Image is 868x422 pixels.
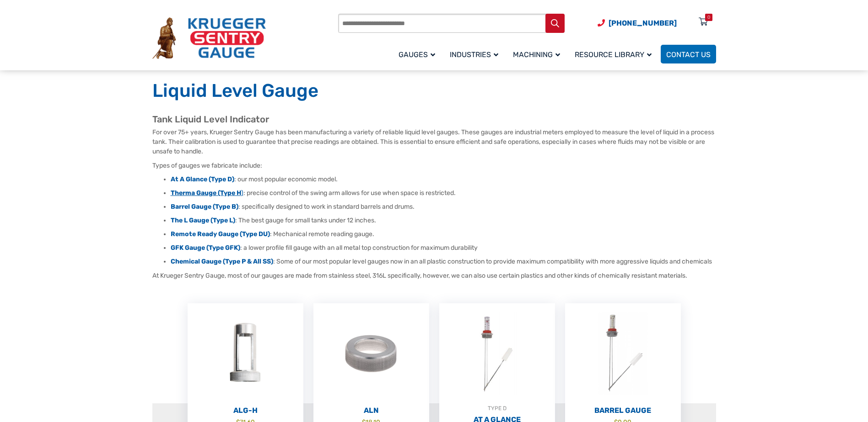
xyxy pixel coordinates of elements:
[513,50,560,59] span: Machining
[666,50,711,59] span: Contact Us
[171,189,243,197] a: Therma Gauge (Type H)
[171,258,273,265] a: Chemical Gauge (Type P & All SS)
[152,161,716,170] p: Types of gauges we fabricate include:
[661,45,716,63] a: Contact Us
[439,303,555,404] img: At A Glance
[707,14,710,21] div: 0
[399,50,435,59] span: Gauges
[171,216,716,225] li: : The best gauge for small tanks under 12 inches.
[565,406,681,415] h2: Barrel Gauge
[565,303,681,404] img: Barrel Gauge
[450,50,498,59] span: Industries
[171,189,716,198] li: : precise control of the swing arm allows for use when space is restricted.
[171,257,716,266] li: : Some of our most popular level gauges now in an all plastic construction to provide maximum com...
[188,406,303,415] h2: ALG-H
[171,216,235,224] a: The L Gauge (Type L)
[444,43,507,65] a: Industries
[313,303,429,404] img: ALN
[575,50,652,59] span: Resource Library
[171,203,238,211] a: Barrel Gauge (Type B)
[152,271,716,280] p: At Krueger Sentry Gauge, most of our gauges are made from stainless steel, 316L specifically, how...
[171,243,716,253] li: : a lower profile fill gauge with an all metal top construction for maximum durability
[609,19,677,27] span: [PHONE_NUMBER]
[152,127,716,156] p: For over 75+ years, Krueger Sentry Gauge has been manufacturing a variety of reliable liquid leve...
[171,230,716,239] li: : Mechanical remote reading gauge.
[171,244,240,252] a: GFK Gauge (Type GFK)
[439,404,555,413] div: TYPE D
[569,43,661,65] a: Resource Library
[188,303,303,404] img: ALG-OF
[152,114,716,125] h2: Tank Liquid Level Indicator
[171,202,716,211] li: : specifically designed to work in standard barrels and drums.
[152,17,266,59] img: Krueger Sentry Gauge
[171,189,241,197] strong: Therma Gauge (Type H
[171,230,270,238] a: Remote Ready Gauge (Type DU)
[313,406,429,415] h2: ALN
[598,17,677,29] a: Phone Number (920) 434-8860
[171,175,716,184] li: : our most popular economic model.
[393,43,444,65] a: Gauges
[171,175,234,183] a: At A Glance (Type D)
[152,79,716,102] h1: Liquid Level Gauge
[507,43,569,65] a: Machining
